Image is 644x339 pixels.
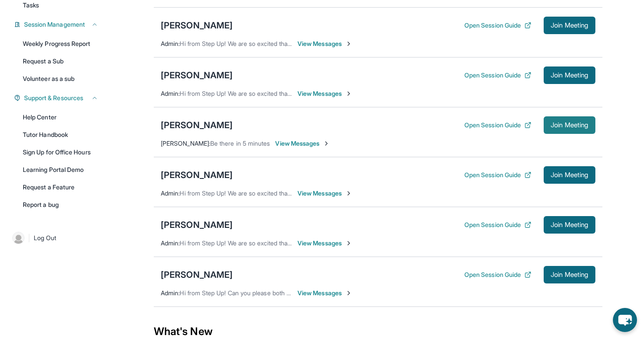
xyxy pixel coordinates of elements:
span: View Messages [297,289,352,297]
button: Open Session Guide [464,21,531,30]
a: Help Center [18,109,103,125]
a: Learning Portal Demo [18,162,103,178]
span: View Messages [297,39,352,48]
span: Session Management [24,20,85,29]
button: Join Meeting [544,116,595,134]
button: Join Meeting [544,216,595,234]
span: View Messages [275,139,330,148]
span: Log Out [34,234,57,242]
span: Admin : [161,289,180,297]
span: Admin : [161,239,180,247]
span: Join Meeting [551,172,588,178]
button: Open Session Guide [464,171,531,179]
button: Join Meeting [544,166,595,184]
span: Tasks [23,1,39,10]
span: Admin : [161,90,180,97]
span: Join Meeting [551,23,588,28]
button: Session Management [21,20,98,29]
span: | [28,233,30,243]
button: Join Meeting [544,266,595,283]
div: [PERSON_NAME] [161,219,233,231]
div: [PERSON_NAME] [161,269,233,281]
a: Tutor Handbook [18,127,103,143]
span: Join Meeting [551,222,588,227]
span: Join Meeting [551,272,588,277]
span: Admin : [161,189,180,197]
span: [PERSON_NAME] : [161,140,210,147]
img: Chevron-Right [345,40,352,47]
img: Chevron-Right [345,240,352,247]
a: |Log Out [9,228,103,248]
a: Report a bug [18,197,103,213]
button: Open Session Guide [464,121,531,129]
span: Admin : [161,40,180,47]
span: View Messages [297,189,352,198]
a: Request a Feature [18,179,103,195]
a: Volunteer as a sub [18,71,103,87]
button: Open Session Guide [464,220,531,229]
div: [PERSON_NAME] [161,19,233,31]
a: Sign Up for Office Hours [18,144,103,160]
span: Be there in 5 minutes [210,140,270,147]
img: user-img [12,232,25,244]
div: [PERSON_NAME] [161,119,233,131]
img: Chevron-Right [345,190,352,197]
div: [PERSON_NAME] [161,169,233,181]
span: Join Meeting [551,122,588,128]
img: Chevron-Right [345,90,352,97]
span: Support & Resources [24,94,83,102]
button: Join Meeting [544,17,595,34]
img: Chevron-Right [345,290,352,297]
span: View Messages [297,89,352,98]
a: Request a Sub [18,53,103,69]
div: [PERSON_NAME] [161,69,233,81]
span: Join Meeting [551,73,588,78]
button: Open Session Guide [464,270,531,279]
a: Weekly Progress Report [18,36,103,52]
button: Open Session Guide [464,71,531,80]
img: Chevron-Right [323,140,330,147]
button: Support & Resources [21,94,98,102]
button: chat-button [613,308,637,332]
button: Join Meeting [544,66,595,84]
span: View Messages [297,239,352,248]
